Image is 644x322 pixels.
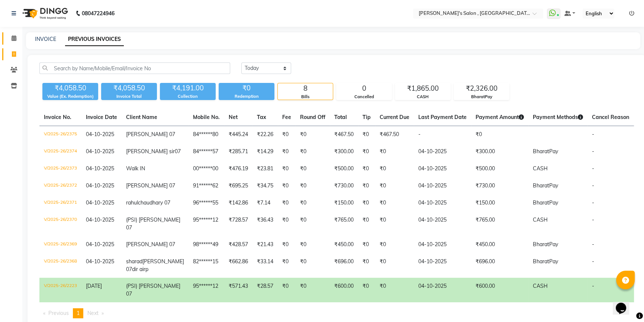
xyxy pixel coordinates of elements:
[330,194,358,212] td: ₹150.00
[86,258,114,265] span: 04-10-2025
[296,177,330,194] td: ₹0
[471,212,528,236] td: ₹765.00
[160,93,216,100] div: Collection
[296,253,330,278] td: ₹0
[414,194,471,212] td: 04-10-2025
[224,212,252,236] td: ₹728.57
[375,278,414,302] td: ₹0
[296,143,330,160] td: ₹0
[414,212,471,236] td: 04-10-2025
[252,212,278,236] td: ₹36.43
[533,241,558,248] span: BharatPay
[86,148,114,155] span: 04-10-2025
[592,148,594,155] span: -
[42,93,98,100] div: Value (Ex. Redemption)
[414,143,471,160] td: 04-10-2025
[358,160,375,177] td: ₹0
[39,212,81,236] td: V/2025-26/2370
[330,253,358,278] td: ₹696.00
[126,165,145,172] span: Walk IN
[476,114,524,120] span: Payment Amount
[533,182,558,189] span: BharatPay
[252,126,278,144] td: ₹22.26
[300,114,325,120] span: Round Off
[252,236,278,253] td: ₹21.43
[39,143,81,160] td: V/2025-26/2374
[296,160,330,177] td: ₹0
[42,83,98,93] div: ₹4,058.50
[278,143,296,160] td: ₹0
[126,131,175,138] span: [PERSON_NAME] 07
[278,126,296,144] td: ₹0
[375,236,414,253] td: ₹0
[334,114,347,120] span: Total
[224,253,252,278] td: ₹662.86
[330,126,358,144] td: ₹467.50
[592,182,594,189] span: -
[219,93,274,100] div: Redemption
[224,177,252,194] td: ₹695.25
[224,278,252,302] td: ₹571.43
[224,194,252,212] td: ₹142.86
[471,236,528,253] td: ₹450.00
[39,236,81,253] td: V/2025-26/2369
[414,126,471,144] td: -
[138,199,170,206] span: chaudhary 07
[358,253,375,278] td: ₹0
[86,283,102,289] span: [DATE]
[126,199,138,206] span: rahul
[592,216,594,223] span: -
[471,160,528,177] td: ₹500.00
[193,114,220,120] span: Mobile No.
[278,253,296,278] td: ₹0
[224,143,252,160] td: ₹285.71
[358,126,375,144] td: ₹0
[375,126,414,144] td: ₹467.50
[126,241,175,248] span: [PERSON_NAME] 07
[39,253,81,278] td: V/2025-26/2368
[533,199,558,206] span: BharatPay
[229,114,238,120] span: Net
[101,83,157,93] div: ₹4,058.50
[39,62,230,74] input: Search by Name/Mobile/Email/Invoice No
[278,236,296,253] td: ₹0
[533,216,548,223] span: CASH
[533,114,583,120] span: Payment Methods
[39,308,634,318] nav: Pagination
[395,83,450,94] div: ₹1,865.00
[252,253,278,278] td: ₹33.14
[471,194,528,212] td: ₹150.00
[126,216,180,231] span: (PSI) [PERSON_NAME] 07
[86,131,114,138] span: 04-10-2025
[296,194,330,212] td: ₹0
[219,83,274,93] div: ₹0
[296,212,330,236] td: ₹0
[175,148,181,155] span: 07
[358,278,375,302] td: ₹0
[86,216,114,223] span: 04-10-2025
[592,283,594,289] span: -
[471,143,528,160] td: ₹300.00
[86,182,114,189] span: 04-10-2025
[414,236,471,253] td: 04-10-2025
[278,83,333,94] div: 8
[592,114,629,120] span: Cancel Reason
[375,160,414,177] td: ₹0
[35,36,56,42] a: INVOICE
[224,126,252,144] td: ₹445.24
[592,241,594,248] span: -
[330,278,358,302] td: ₹600.00
[471,278,528,302] td: ₹600.00
[86,199,114,206] span: 04-10-2025
[337,94,392,100] div: Cancelled
[454,94,509,100] div: BharatPay
[375,143,414,160] td: ₹0
[278,194,296,212] td: ₹0
[375,212,414,236] td: ₹0
[395,94,450,100] div: CASH
[363,114,371,120] span: Tip
[39,278,81,302] td: V/2025-26/2223
[375,253,414,278] td: ₹0
[252,194,278,212] td: ₹7.14
[414,278,471,302] td: 04-10-2025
